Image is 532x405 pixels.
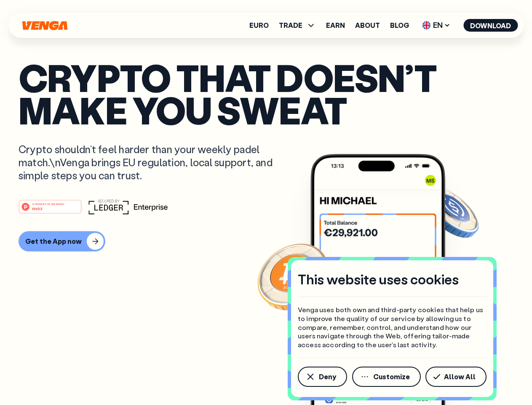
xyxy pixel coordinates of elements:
a: Blog [390,22,409,29]
svg: Home [21,21,68,30]
span: Deny [319,373,336,380]
button: Download [463,19,518,32]
button: Allow All [425,367,487,387]
tspan: Web3 [32,206,43,211]
span: Allow All [444,373,476,380]
img: Bitcoin [256,238,331,314]
p: Venga uses both own and third-party cookies that help us to improve the quality of our service by... [298,305,487,349]
span: TRADE [279,20,316,30]
h4: This website uses cookies [298,270,459,288]
button: Customize [352,367,421,387]
p: Crypto shouldn’t feel harder than your weekly padel match.\nVenga brings EU regulation, local sup... [19,143,285,182]
a: Earn [326,22,345,29]
tspan: #1 PRODUCT OF THE MONTH [32,202,64,205]
span: EN [419,19,453,32]
span: TRADE [279,22,302,29]
button: Deny [298,367,347,387]
button: Get the App now [19,231,105,251]
a: About [355,22,380,29]
img: flag-uk [422,21,430,30]
p: Crypto that doesn’t make you sweat [19,61,513,126]
a: Get the App now [19,231,513,251]
span: Customize [373,373,410,380]
img: USDC coin [420,181,481,242]
div: Get the App now [25,237,82,246]
a: #1 PRODUCT OF THE MONTHWeb3 [19,205,82,216]
a: Euro [249,22,269,29]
